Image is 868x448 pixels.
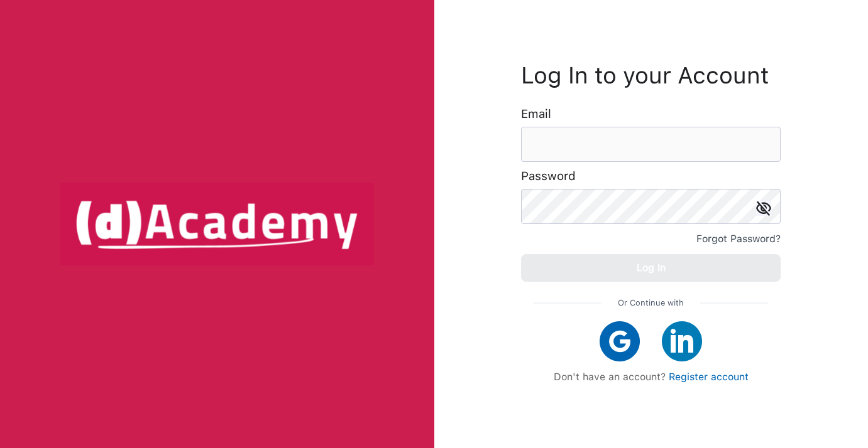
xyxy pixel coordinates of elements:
div: Log In [637,259,666,277]
div: Forgot Password? [696,230,781,248]
span: Or Continue with [618,294,684,312]
img: line [534,302,602,304]
img: logo [60,183,374,265]
a: Register account [669,371,749,383]
label: Password [521,170,576,183]
label: Email [521,108,551,120]
h3: Log In to your Account [521,65,781,86]
div: Don't have an account? [534,371,768,383]
img: google icon [600,321,640,361]
button: Log In [521,254,781,282]
img: line [700,302,768,304]
img: linkedIn icon [662,321,702,361]
img: icon [756,201,771,216]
